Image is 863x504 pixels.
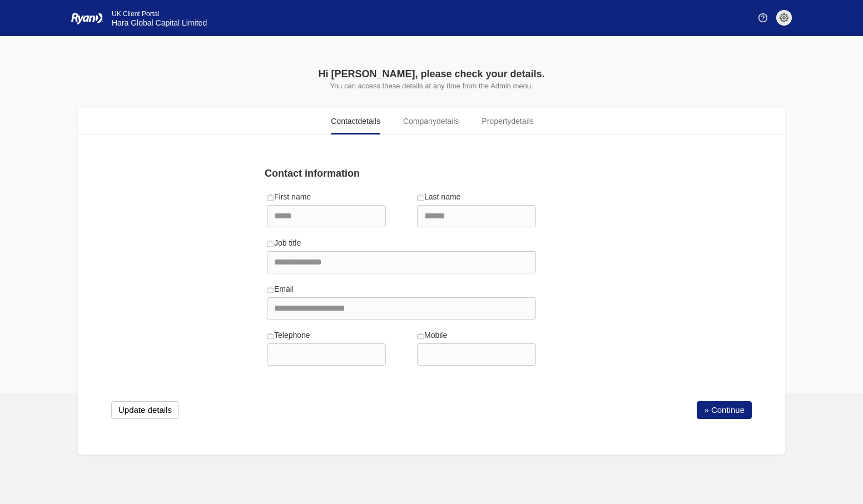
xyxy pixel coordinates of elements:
span: Contact [331,116,380,127]
a: » Continue [697,401,752,419]
a: Companydetails [394,108,468,134]
span: Hara Global Capital Limited [112,18,207,27]
label: First name [267,191,311,203]
span: details [358,117,380,126]
a: Propertydetails [472,108,543,134]
img: settings [780,13,788,22]
button: Update details [111,401,179,419]
label: Telephone [267,330,310,341]
img: Help [758,13,767,22]
a: Contactdetails [321,108,390,134]
span: UK Client Portal [112,10,159,18]
label: Mobile [417,330,447,341]
span: details [437,117,459,126]
span: Company [403,116,459,127]
label: Email [267,283,294,295]
span: Property [482,116,533,127]
div: Contact information [258,166,545,181]
div: Hi [PERSON_NAME], please check your details. [198,67,665,82]
label: Job title [267,237,301,249]
span: details [511,117,533,126]
label: Last name [417,191,460,203]
p: You can access these details at any time from the Admin menu. [198,82,665,90]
